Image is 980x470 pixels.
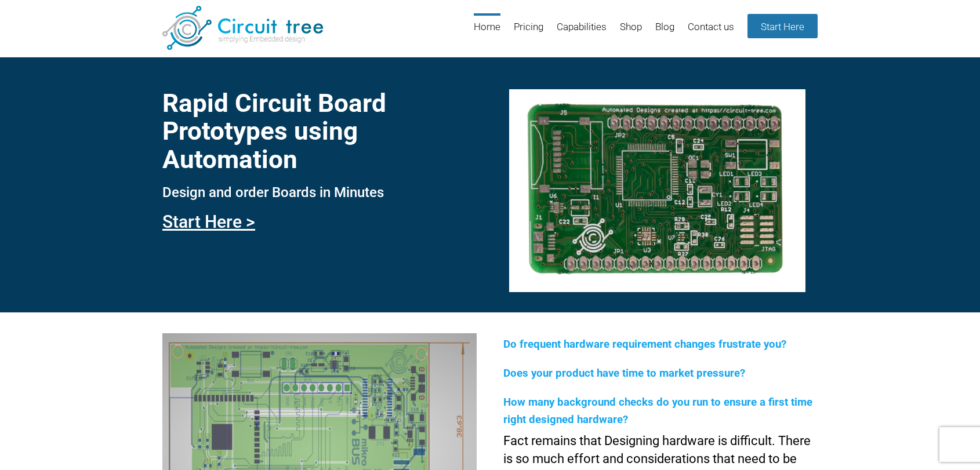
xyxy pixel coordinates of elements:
a: Contact us [688,13,734,51]
span: Do frequent hardware requirement changes frustrate you? [503,338,786,351]
span: Does your product have time to market pressure? [503,367,745,380]
img: Circuit Tree [162,6,323,50]
a: Shop [620,13,642,51]
h1: Rapid Circuit Board Prototypes using Automation [162,89,477,173]
a: Blog [655,13,674,51]
a: Capabilities [557,13,607,51]
a: Start Here [747,14,818,38]
span: How many background checks do you run to ensure a first time right designed hardware? [503,396,812,426]
a: Home [474,13,500,51]
h3: Design and order Boards in Minutes [162,185,477,200]
a: Start Here > [162,212,255,232]
a: Pricing [514,13,543,51]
